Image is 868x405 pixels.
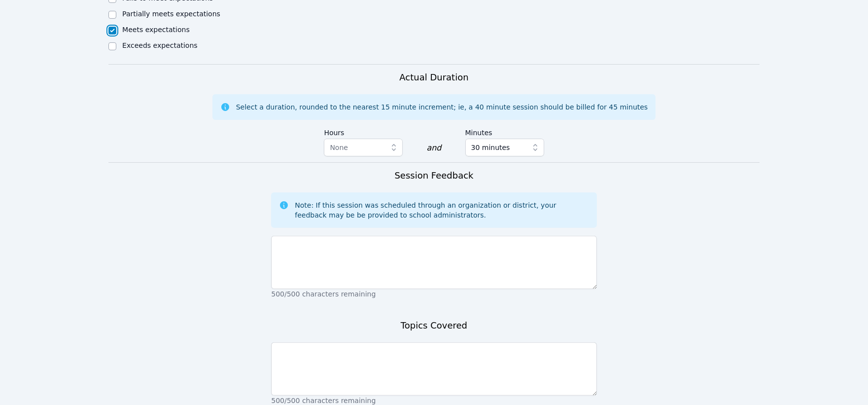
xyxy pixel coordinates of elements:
[236,102,648,112] div: Select a duration, rounded to the nearest 15 minute increment; ie, a 40 minute session should be ...
[122,26,190,34] label: Meets expectations
[401,319,467,332] h3: Topics Covered
[399,71,468,84] h3: Actual Duration
[426,142,441,154] div: and
[394,169,473,183] h3: Session Feedback
[324,139,403,156] button: None
[295,200,589,220] div: Note: If this session was scheduled through an organization or district, your feedback may be be ...
[122,41,197,49] label: Exceeds expectations
[324,124,403,139] label: Hours
[471,142,510,153] span: 30 minutes
[330,144,348,151] span: None
[271,289,596,299] p: 500/500 characters remaining
[465,139,544,156] button: 30 minutes
[122,10,220,18] label: Partially meets expectations
[465,124,544,139] label: Minutes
